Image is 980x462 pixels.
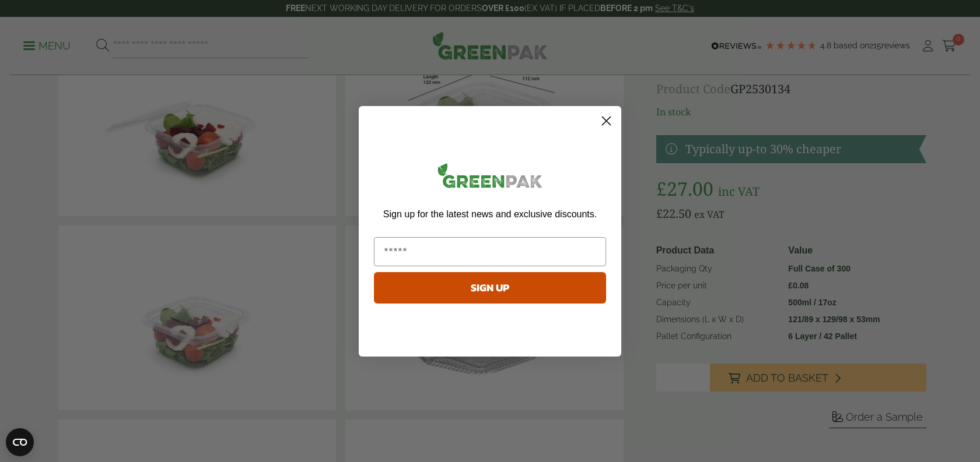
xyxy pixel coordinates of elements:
button: Close dialog [596,111,617,131]
button: SIGN UP [374,272,606,304]
img: greenpak_logo [374,158,606,198]
input: Email [374,237,606,266]
button: Open CMP widget [6,428,34,456]
span: Sign up for the latest news and exclusive discounts. [383,209,597,219]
